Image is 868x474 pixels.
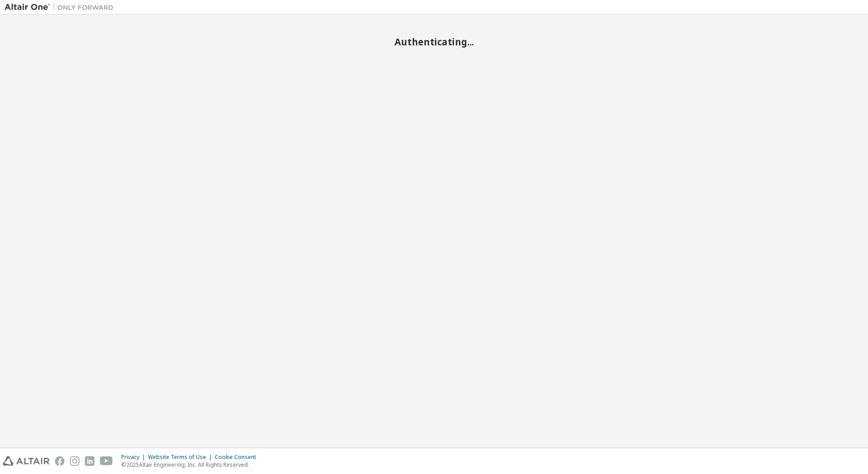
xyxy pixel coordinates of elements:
img: facebook.svg [55,456,64,466]
img: youtube.svg [100,456,113,466]
p: © 2025 Altair Engineering, Inc. All Rights Reserved. [121,461,261,469]
img: linkedin.svg [85,456,94,466]
img: Altair One [5,3,118,12]
img: instagram.svg [70,456,79,466]
h2: Authenticating... [5,36,863,48]
div: Website Terms of Use [148,454,215,461]
div: Privacy [121,454,148,461]
div: Cookie Consent [215,454,261,461]
img: altair_logo.svg [3,456,49,466]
